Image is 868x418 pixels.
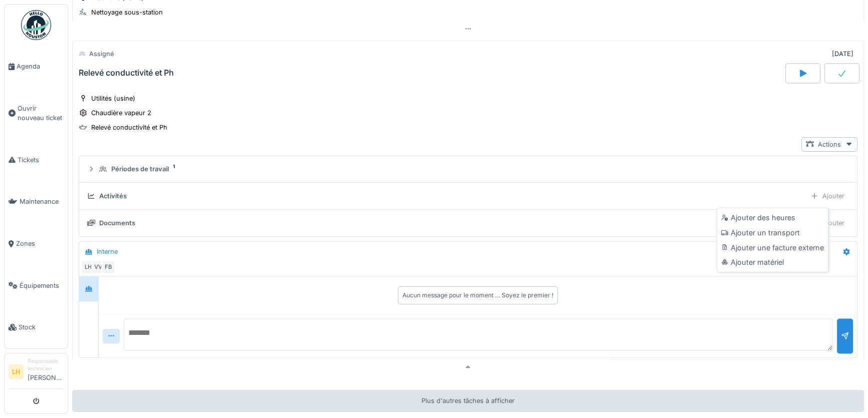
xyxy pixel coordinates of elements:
div: Ajouter une facture externe [719,240,826,255]
div: Relevé conductivité et Ph [79,68,174,78]
span: Ouvrir nouveau ticket [18,104,64,123]
div: LH [81,260,95,274]
div: Nettoyage sous-station [91,8,163,17]
div: Ajouter matériel [719,255,826,270]
div: [DATE] [832,49,853,59]
div: Aucun message pour le moment … Soyez le premier ! [402,291,553,300]
div: Interne [97,247,118,256]
summary: DocumentsAjouter [83,214,853,232]
span: Zones [16,239,64,248]
img: Badge_color-CXgf-gQk.svg [21,10,51,40]
span: Stock [19,322,64,332]
div: Ajouter [806,189,849,203]
span: Tickets [18,155,64,165]
div: Plus d'autres tâches à afficher [72,390,864,411]
div: Responsable technicien [28,357,64,373]
div: Activités [99,191,127,201]
li: LH [9,364,24,379]
span: Maintenance [20,197,64,206]
li: [PERSON_NAME] [28,357,64,386]
div: Documents [99,218,135,228]
div: FB [101,260,115,274]
span: Équipements [20,281,64,290]
div: Relevé conductivité et Ph [91,123,167,132]
div: Assigné [89,49,114,59]
div: Actions [801,137,857,152]
div: Chaudière vapeur 2 [91,108,151,118]
summary: Périodes de travail1 [83,160,853,179]
div: Ajouter des heures [719,210,826,225]
span: Agenda [17,62,64,71]
div: VV [91,260,105,274]
div: Périodes de travail [111,164,169,174]
summary: ActivitésAjouter [83,187,853,205]
div: Utilités (usine) [91,94,135,103]
div: Ajouter un transport [719,225,826,240]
